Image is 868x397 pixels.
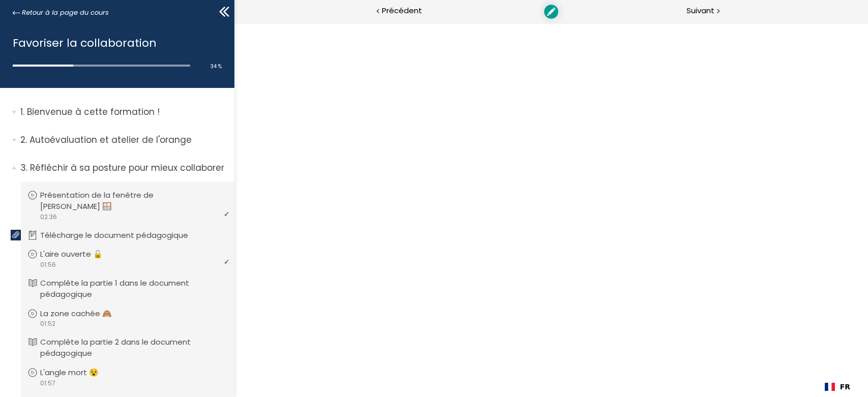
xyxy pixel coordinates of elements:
p: La zone cachée 🙈 [40,308,127,319]
p: L'angle mort 😵 [40,367,114,378]
div: Language Switcher [817,377,858,397]
p: L'aire ouverte 🔓 [40,249,118,260]
span: 01:52 [40,319,55,328]
span: 02:36 [40,212,57,222]
span: 2. [20,134,27,146]
a: FR [825,383,850,391]
p: Présentation de la fenêtre de [PERSON_NAME] 🪟 [40,190,225,212]
div: Language selected: Français [817,377,858,397]
iframe: chat widget [5,375,109,397]
h1: Favoriser la collaboration [13,34,217,52]
p: Bienvenue à cette formation ! [20,106,227,118]
span: 3. [20,162,27,174]
img: Français flag [825,383,835,391]
span: 1. [20,106,24,118]
span: 34 % [211,63,222,70]
a: Retour à la page du cours [13,7,109,18]
span: Précédent [382,5,422,17]
p: Réfléchir à sa posture pour mieux collaborer [20,162,227,174]
span: 01:56 [40,260,56,269]
span: Suivant [686,5,714,17]
p: Télécharge le document pédagogique [40,230,203,241]
span: Retour à la page du cours [22,7,109,18]
p: Autoévaluation et atelier de l'orange [20,134,227,146]
p: Complète la partie 1 dans le document pédagogique [40,278,225,300]
p: Complète la partie 2 dans le document pédagogique [40,337,225,359]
